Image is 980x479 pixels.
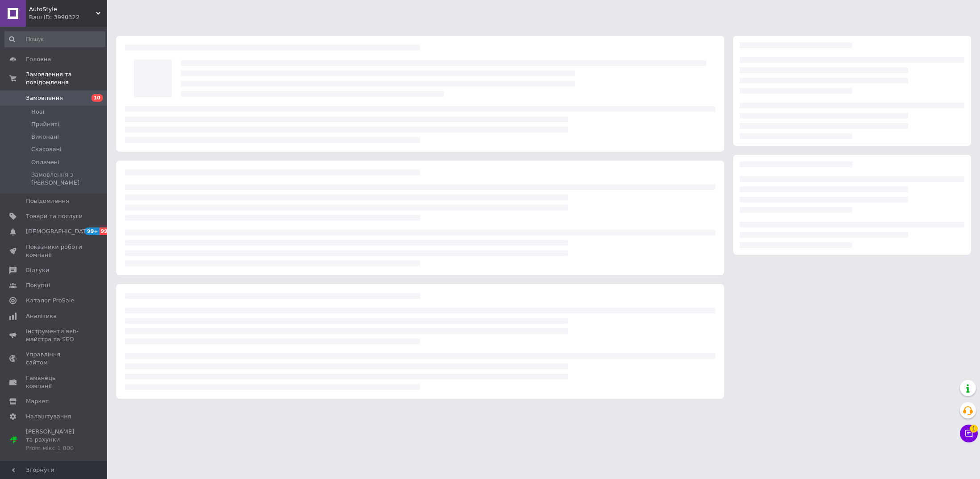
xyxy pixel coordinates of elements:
[31,133,59,141] span: Виконані
[31,145,62,153] span: Скасовані
[4,31,105,47] input: Пошук
[26,243,83,259] span: Показники роботи компанії
[92,94,103,102] span: 10
[85,227,100,235] span: 99+
[31,120,59,128] span: Прийняті
[29,5,96,13] span: AutoStyle
[26,227,92,235] span: [DEMOGRAPHIC_DATA]
[31,108,44,116] span: Нові
[31,158,59,166] span: Оплачені
[26,444,83,452] div: Prom мікс 1 000
[26,312,57,320] span: Аналітика
[26,297,74,305] span: Каталог ProSale
[26,212,83,220] span: Товари та послуги
[26,327,83,343] span: Інструменти веб-майстра та SEO
[26,413,71,421] span: Налаштування
[26,55,51,63] span: Головна
[26,94,63,102] span: Замовлення
[26,374,83,390] span: Гаманець компанії
[26,281,50,289] span: Покупці
[26,397,49,405] span: Маркет
[960,425,978,442] button: Чат з покупцем1
[26,197,69,205] span: Повідомлення
[970,425,978,433] span: 1
[100,227,114,235] span: 99+
[26,70,107,87] span: Замовлення та повідомлення
[26,266,49,274] span: Відгуки
[31,171,104,187] span: Замовлення з [PERSON_NAME]
[26,351,83,367] span: Управління сайтом
[26,428,83,452] span: [PERSON_NAME] та рахунки
[29,13,107,21] div: Ваш ID: 3990322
